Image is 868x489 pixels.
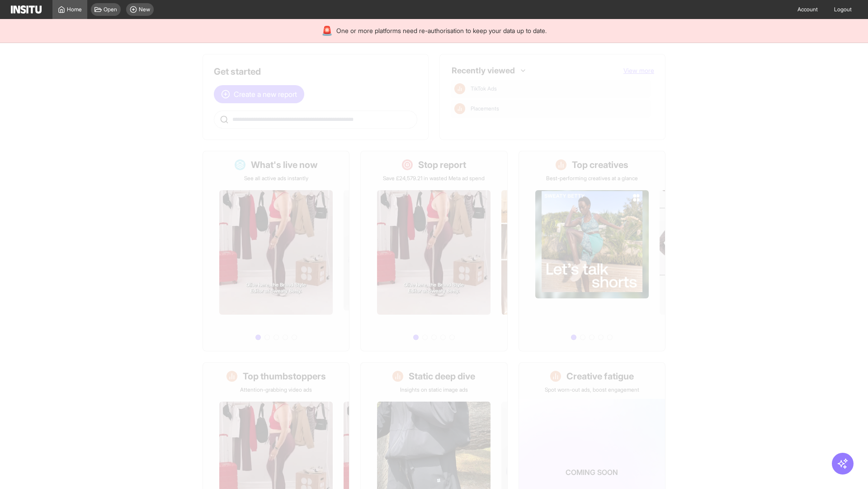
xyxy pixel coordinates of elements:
[139,6,150,13] span: New
[336,26,547,35] span: One or more platforms need re-authorisation to keep your data up to date.
[321,24,333,37] div: 🚨
[67,6,82,13] span: Home
[11,5,42,14] img: Logo
[104,6,117,13] span: Open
